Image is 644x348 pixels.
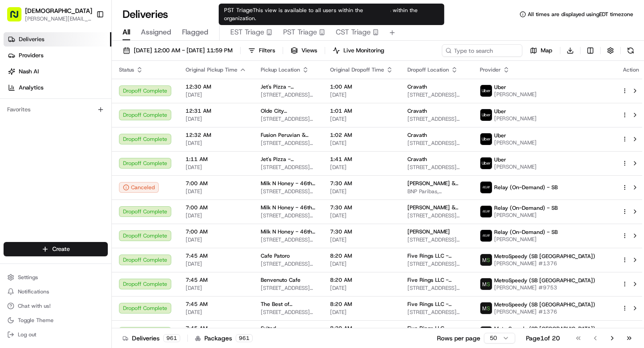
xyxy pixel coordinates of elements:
[330,228,393,235] span: 7:30 AM
[407,107,427,115] span: Cravath
[186,132,246,139] span: 12:32 AM
[261,164,316,171] span: [STREET_ADDRESS][US_STATE]
[480,206,492,217] img: relay_logo_black.png
[480,133,492,145] img: uber-new-logo.jpeg
[182,27,208,38] span: Flagged
[5,126,72,142] a: 📗Knowledge Base
[259,47,275,55] span: Filters
[407,252,466,259] span: Five Rings LLC - [GEOGRAPHIC_DATA] - Floor 30
[407,236,466,243] span: [STREET_ADDRESS][US_STATE]
[407,188,466,195] span: BNP Paribas, [STREET_ADDRESS][US_STATE]
[186,140,246,147] span: [DATE]
[407,212,466,219] span: [STREET_ADDRESS][US_STATE]
[329,44,388,57] button: Live Monitoring
[330,301,393,308] span: 8:20 AM
[186,91,246,98] span: [DATE]
[494,156,506,163] span: Uber
[480,157,492,169] img: uber-new-logo.jpeg
[261,107,316,115] span: Olde City Cheesesteaks & Brew - [PERSON_NAME]
[4,102,108,117] div: Favorites
[186,180,246,187] span: 7:00 AM
[261,236,316,243] span: [STREET_ADDRESS][US_STATE]
[494,301,595,308] span: MetroSpeedy (SB [GEOGRAPHIC_DATA])
[622,66,640,73] div: Action
[186,236,246,243] span: [DATE]
[186,252,246,259] span: 7:45 AM
[494,84,506,91] span: Uber
[407,132,427,139] span: Cravath
[330,164,393,171] span: [DATE]
[186,260,246,267] span: [DATE]
[19,35,44,43] span: Deliveries
[163,334,180,342] div: 961
[407,301,466,308] span: Five Rings LLC - [GEOGRAPHIC_DATA] - Floor 30
[19,51,43,59] span: Providers
[494,132,506,139] span: Uber
[261,66,300,73] span: Pickup Location
[134,47,233,55] span: [DATE] 12:00 AM - [DATE] 11:59 PM
[407,284,466,292] span: [STREET_ADDRESS][US_STATE]
[123,7,168,21] h1: Deliveries
[119,44,237,57] button: [DATE] 12:00 AM - [DATE] 11:59 PM
[186,301,246,308] span: 7:45 AM
[119,182,159,193] div: Canceled
[261,115,316,123] span: [STREET_ADDRESS][US_STATE]
[186,212,246,219] span: [DATE]
[186,115,246,123] span: [DATE]
[407,156,427,163] span: Cravath
[261,276,301,284] span: Benvenuto Cafe
[9,36,163,50] p: Welcome 👋
[18,274,38,281] span: Settings
[526,44,556,57] button: Map
[330,188,393,195] span: [DATE]
[261,204,316,211] span: Milk N Honey - 46th St
[186,188,246,195] span: [DATE]
[4,81,111,95] a: Analytics
[437,334,480,343] p: Rows per page
[224,7,363,22] span: This view is available to all users within the organization.
[4,242,108,256] button: Create
[186,325,246,332] span: 7:45 AM
[442,44,522,57] input: Type to search
[407,164,466,171] span: [STREET_ADDRESS][US_STATE]
[330,132,393,139] span: 1:02 AM
[4,328,108,341] button: Log out
[230,27,264,38] span: EST Triage
[219,4,390,25] div: PST Triage
[63,151,108,158] a: Powered byPylon
[330,276,393,284] span: 8:20 AM
[9,131,16,138] div: 📗
[330,140,393,147] span: [DATE]
[123,334,180,343] div: Deliveries
[76,131,83,138] div: 💻
[123,27,130,38] span: All
[261,309,316,316] span: [STREET_ADDRESS][US_STATE]
[261,228,316,235] span: Milk N Honey - 46th St
[330,107,393,115] span: 1:01 AM
[343,47,384,55] span: Live Monitoring
[261,252,290,259] span: Cafe Patoro
[18,331,36,338] span: Log out
[494,212,558,219] span: [PERSON_NAME]
[30,85,147,94] div: Start new chat
[330,212,393,219] span: [DATE]
[25,15,92,22] button: [PERSON_NAME][EMAIL_ADDRESS][DOMAIN_NAME]
[4,285,108,298] button: Notifications
[407,309,466,316] span: [STREET_ADDRESS][US_STATE]
[330,236,393,243] span: [DATE]
[407,83,427,90] span: Cravath
[494,260,595,267] span: [PERSON_NAME] #1376
[261,156,316,163] span: Jet's Pizza - [GEOGRAPHIC_DATA]
[283,27,317,38] span: PST Triage
[494,204,558,212] span: Relay (On-Demand) - SB
[494,139,537,146] span: [PERSON_NAME]
[261,180,316,187] span: Milk N Honey - 46th St
[261,325,276,332] span: Suited
[4,48,111,63] a: Providers
[186,204,246,211] span: 7:00 AM
[85,130,144,139] span: API Documentation
[261,212,316,219] span: [STREET_ADDRESS][US_STATE]
[480,182,492,193] img: relay_logo_black.png
[301,47,317,55] span: Views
